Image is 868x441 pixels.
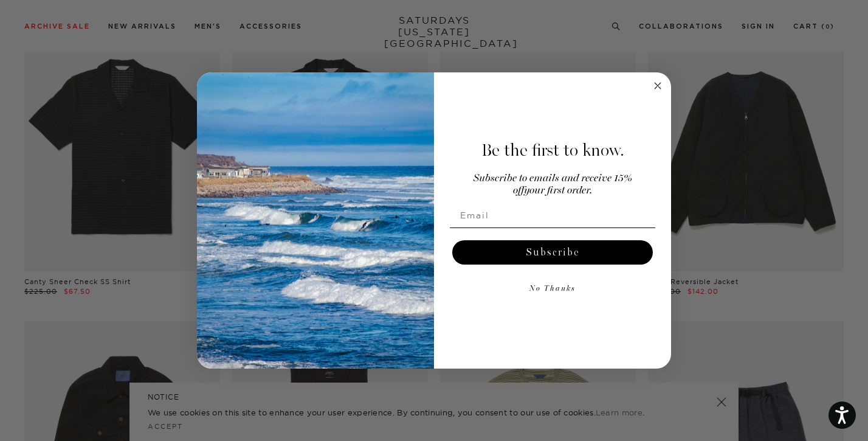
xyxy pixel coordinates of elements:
input: Email [450,203,655,227]
span: Subscribe to emails and receive 15% [474,173,632,184]
button: No Thanks [450,277,655,301]
button: Subscribe [452,240,653,265]
img: 125c788d-000d-4f3e-b05a-1b92b2a23ec9.jpeg [197,72,434,369]
span: Be the first to know. [481,140,624,161]
span: off [513,186,524,196]
button: Close dialog [650,78,665,93]
img: underline [450,227,655,228]
span: your first order. [524,186,592,196]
